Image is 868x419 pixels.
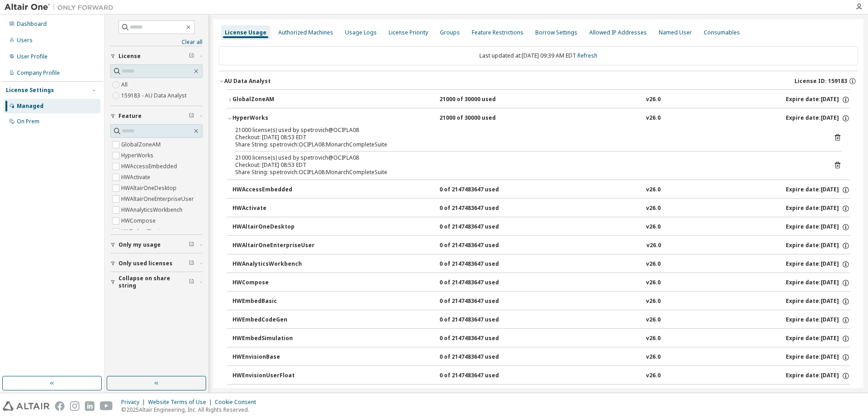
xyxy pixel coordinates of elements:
[786,260,850,268] div: Expire date: [DATE]
[85,401,94,411] img: linkedin.svg
[472,29,523,36] div: Feature Restrictions
[227,90,850,110] button: GlobalZoneAM21000 of 30000 usedv26.0Expire date:[DATE]
[235,154,820,161] div: 21000 license(s) used by spetrovich@OCIPLA08
[646,96,661,104] div: v26.0
[118,275,189,289] span: Collapse on share string
[121,161,179,172] label: HWAccessEmbedded
[219,46,858,65] div: Last updated at: [DATE] 09:39 AM EDT
[110,46,202,66] button: License
[232,347,850,367] button: HWEnvisionBase0 of 2147483647 usedv26.0Expire date:[DATE]
[232,335,314,343] div: HWEmbedSimulation
[232,297,314,306] div: HWEmbedBasic
[389,29,428,36] div: License Priority
[121,194,196,205] label: HWAltairOneEnterpriseUser
[121,226,164,237] label: HWEmbedBasic
[110,253,202,273] button: Only used licenses
[646,316,661,324] div: v26.0
[235,169,820,176] div: Share String: spetrovich:OCIPLA08:MonarchCompleteSuite
[189,278,194,286] span: Clear filter
[121,215,158,226] label: HWCompose
[786,114,850,122] div: Expire date: [DATE]
[17,102,44,110] div: Managed
[786,96,850,104] div: Expire date: [DATE]
[70,401,79,411] img: instagram.svg
[439,186,521,194] div: 0 of 2147483647 used
[118,260,173,267] span: Only used licenses
[235,127,820,134] div: 21000 license(s) used by spetrovich@OCIPLA08
[121,399,148,406] div: Privacy
[232,205,314,213] div: HWActivate
[786,335,850,343] div: Expire date: [DATE]
[227,108,850,128] button: HyperWorks21000 of 30000 usedv26.0Expire date:[DATE]
[17,118,39,125] div: On Prem
[225,29,266,36] div: License Usage
[646,242,661,250] div: v26.0
[232,199,850,219] button: HWActivate0 of 2147483647 usedv26.0Expire date:[DATE]
[646,372,661,380] div: v26.0
[121,183,178,194] label: HWAltairOneDesktop
[439,372,521,380] div: 0 of 2147483647 used
[232,223,314,231] div: HWAltairOneDesktop
[189,53,194,60] span: Clear filter
[110,272,202,292] button: Collapse on share string
[786,223,850,231] div: Expire date: [DATE]
[121,79,129,90] label: All
[646,279,661,287] div: v26.0
[17,20,47,28] div: Dashboard
[439,205,521,213] div: 0 of 2147483647 used
[110,106,202,126] button: Feature
[235,161,820,169] div: Checkout: [DATE] 08:53 EDT
[232,242,315,250] div: HWAltairOneEnterpriseUser
[110,39,202,46] a: Clear all
[232,329,850,349] button: HWEmbedSimulation0 of 2147483647 usedv26.0Expire date:[DATE]
[786,186,850,194] div: Expire date: [DATE]
[646,205,661,213] div: v26.0
[786,353,850,361] div: Expire date: [DATE]
[232,310,850,330] button: HWEmbedCodeGen0 of 2147483647 usedv26.0Expire date:[DATE]
[121,139,163,150] label: GlobalZoneAM
[232,353,314,361] div: HWEnvisionBase
[439,223,521,231] div: 0 of 2147483647 used
[100,401,113,411] img: youtube.svg
[189,112,194,120] span: Clear filter
[232,273,850,293] button: HWCompose0 of 2147483647 usedv26.0Expire date:[DATE]
[148,399,215,406] div: Website Terms of Use
[232,366,850,386] button: HWEnvisionUserFloat0 of 2147483647 usedv26.0Expire date:[DATE]
[121,90,188,101] label: 159183 - AU Data Analyst
[6,87,54,94] div: License Settings
[786,297,850,306] div: Expire date: [DATE]
[224,78,271,85] div: AU Data Analyst
[189,260,194,267] span: Clear filter
[439,242,521,250] div: 0 of 2147483647 used
[646,223,661,231] div: v26.0
[235,141,820,148] div: Share String: spetrovich:OCIPLA08:MonarchCompleteSuite
[121,406,261,414] p: © 2025 Altair Engineering, Inc. All Rights Reserved.
[235,134,820,141] div: Checkout: [DATE] 08:53 EDT
[646,297,661,306] div: v26.0
[278,29,333,36] div: Authorized Machines
[439,279,521,287] div: 0 of 2147483647 used
[440,29,460,36] div: Groups
[794,78,847,85] span: License ID: 159183
[704,29,740,36] div: Consumables
[3,401,49,411] img: altair_logo.svg
[17,37,33,44] div: Users
[646,186,661,194] div: v26.0
[439,353,521,361] div: 0 of 2147483647 used
[786,316,850,324] div: Expire date: [DATE]
[215,399,261,406] div: Cookie Consent
[121,205,184,215] label: HWAnalyticsWorkbench
[439,335,521,343] div: 0 of 2147483647 used
[232,217,850,237] button: HWAltairOneDesktop0 of 2147483647 usedv26.0Expire date:[DATE]
[232,385,850,404] button: HWGraphLakehouse0 of 2147483647 usedv26.0Expire date:[DATE]
[5,3,118,12] img: Altair One
[232,186,314,194] div: HWAccessEmbedded
[786,205,850,213] div: Expire date: [DATE]
[118,112,142,120] span: Feature
[786,279,850,287] div: Expire date: [DATE]
[232,114,314,122] div: HyperWorks
[659,29,692,36] div: Named User
[232,236,850,256] button: HWAltairOneEnterpriseUser0 of 2147483647 usedv26.0Expire date:[DATE]
[786,372,850,380] div: Expire date: [DATE]
[439,114,521,122] div: 21000 of 30000 used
